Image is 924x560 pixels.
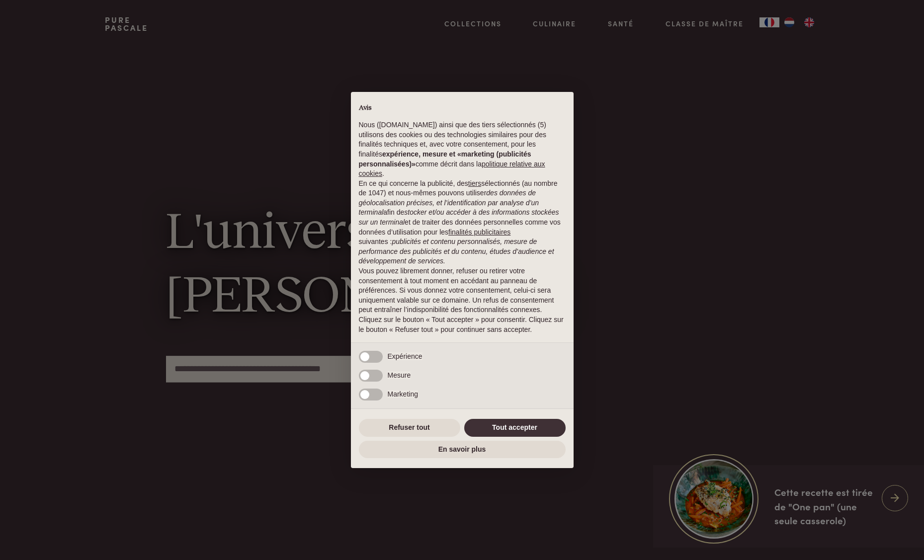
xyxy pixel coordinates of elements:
[464,419,566,437] button: Tout accepter
[468,179,481,189] button: tiers
[359,238,554,265] em: publicités et contenu personnalisés, mesure de performance des publicités et du contenu, études d...
[359,189,539,216] em: des données de géolocalisation précises, et l’identification par analyse d’un terminal
[388,390,418,398] span: Marketing
[359,441,566,459] button: En savoir plus
[448,228,510,238] button: finalités publicitaires
[388,371,411,379] span: Mesure
[359,120,566,179] p: Nous ([DOMAIN_NAME]) ainsi que des tiers sélectionnés (5) utilisons des cookies ou des technologi...
[359,315,566,334] p: Cliquez sur le bouton « Tout accepter » pour consentir. Cliquez sur le bouton « Refuser tout » po...
[359,266,566,315] p: Vous pouvez librement donner, refuser ou retirer votre consentement à tout moment en accédant au ...
[359,208,559,226] em: stocker et/ou accéder à des informations stockées sur un terminal
[359,419,460,437] button: Refuser tout
[359,104,566,113] h2: Avis
[359,179,566,266] p: En ce qui concerne la publicité, des sélectionnés (au nombre de 1047) et nous-mêmes pouvons utili...
[388,352,422,360] span: Expérience
[359,150,531,168] strong: expérience, mesure et «marketing (publicités personnalisées)»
